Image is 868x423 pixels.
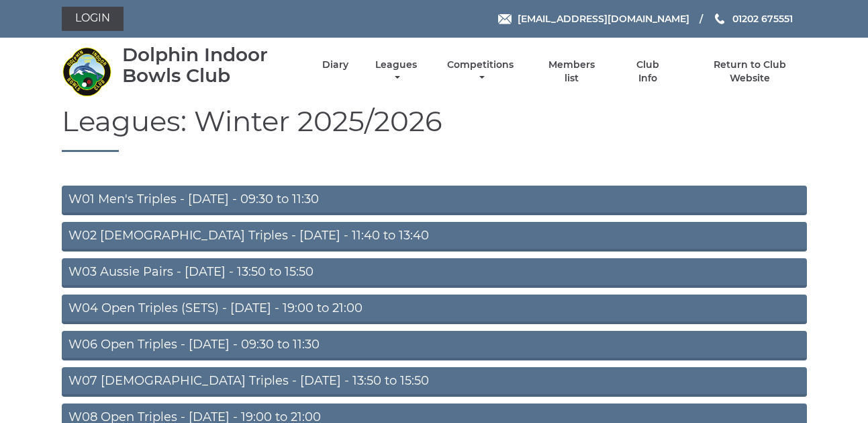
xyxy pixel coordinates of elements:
a: W01 Men's Triples - [DATE] - 09:30 to 11:30 [62,186,807,215]
span: [EMAIL_ADDRESS][DOMAIN_NAME] [518,13,689,25]
a: W04 Open Triples (SETS) - [DATE] - 19:00 to 21:00 [62,295,807,324]
a: Email [EMAIL_ADDRESS][DOMAIN_NAME] [498,11,689,26]
a: Members list [540,59,602,85]
a: Phone us 01202 675551 [713,11,793,26]
a: W06 Open Triples - [DATE] - 09:30 to 11:30 [62,331,807,360]
h1: Leagues: Winter 2025/2026 [62,106,807,152]
a: Leagues [372,59,420,85]
a: Competitions [444,59,518,85]
img: Dolphin Indoor Bowls Club [62,46,112,97]
a: Login [62,7,124,31]
a: Return to Club Website [693,59,806,85]
a: W03 Aussie Pairs - [DATE] - 13:50 to 15:50 [62,258,807,288]
a: Diary [322,59,348,71]
a: W02 [DEMOGRAPHIC_DATA] Triples - [DATE] - 11:40 to 13:40 [62,222,807,252]
a: Club Info [626,59,670,85]
a: W07 [DEMOGRAPHIC_DATA] Triples - [DATE] - 13:50 to 15:50 [62,367,807,397]
div: Dolphin Indoor Bowls Club [122,44,299,86]
img: Phone us [715,13,724,24]
span: 01202 675551 [732,13,793,25]
img: Email [498,14,512,24]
